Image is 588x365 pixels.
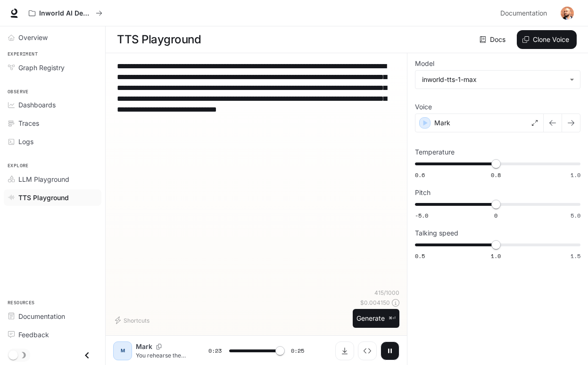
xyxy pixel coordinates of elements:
span: Documentation [18,311,65,321]
span: 1.0 [571,171,580,179]
div: inworld-tts-1-max [415,71,580,89]
p: Talking speed [415,230,458,236]
p: Mark [136,342,152,351]
span: 1.5 [571,252,580,260]
p: Voice [415,104,432,110]
a: Dashboards [4,97,101,113]
span: Dark mode toggle [8,349,18,360]
span: Overview [18,32,48,42]
span: Dashboards [18,100,56,110]
a: TTS Playground [4,189,101,206]
span: Graph Registry [18,63,65,73]
p: ⌘⏎ [389,316,396,321]
span: 5.0 [571,211,580,219]
p: $ 0.004150 [360,299,390,307]
a: Graph Registry [4,59,101,76]
span: Traces [18,118,39,128]
button: Generate⌘⏎ [353,309,399,328]
a: Feedback [4,326,101,343]
h1: TTS Playground [117,30,201,49]
button: User avatar [558,4,577,23]
a: Documentation [4,308,101,324]
button: Shortcuts [113,313,153,328]
p: Mark [434,118,450,128]
div: inworld-tts-1-max [422,75,565,84]
span: 0:23 [208,346,222,356]
p: Pitch [415,189,431,196]
p: 415 / 1000 [374,289,399,297]
p: You rehearse the conversation 10 times in your head, imagining yourself being smooth and confiden... [136,351,186,359]
span: Documentation [500,8,547,19]
img: User avatar [561,7,574,20]
span: TTS Playground [18,193,69,203]
span: 0 [494,211,497,219]
span: 0.8 [491,171,501,179]
a: Docs [478,30,509,49]
p: Temperature [415,149,455,155]
span: 0.5 [415,252,425,260]
a: Traces [4,115,101,131]
span: 0:25 [291,346,304,356]
a: Logs [4,133,101,150]
span: Logs [18,137,33,146]
span: Feedback [18,330,49,340]
div: M [115,343,130,358]
a: Documentation [497,4,554,23]
span: LLM Playground [18,174,69,184]
button: All workspaces [25,4,107,23]
a: Overview [4,29,101,46]
span: 1.0 [491,252,501,260]
button: Close drawer [76,346,98,365]
button: Inspect [358,341,377,360]
button: Download audio [335,341,354,360]
p: Model [415,60,434,67]
p: Inworld AI Demos [39,9,92,17]
span: -5.0 [415,211,428,219]
span: 0.6 [415,171,425,179]
button: Copy Voice ID [152,344,166,349]
button: Clone Voice [517,30,577,49]
a: LLM Playground [4,171,101,187]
